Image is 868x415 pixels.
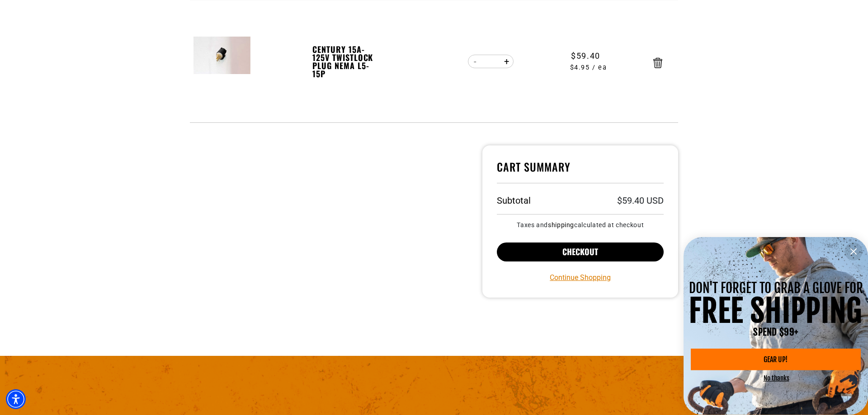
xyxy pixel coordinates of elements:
h3: Subtotal [497,196,531,205]
a: Continue Shopping [550,272,611,283]
span: SPEND $99+ [753,326,798,338]
span: FREE SHIPPING [689,292,862,330]
button: Checkout [497,242,664,261]
h4: Cart Summary [497,160,664,183]
div: Accessibility Menu [6,389,26,409]
button: No thanks [764,374,789,382]
a: GEAR UP! [691,349,860,370]
span: $59.40 [571,50,600,62]
a: Century 15A-125V Twistlock Plug NEMA L5-15P [312,45,375,78]
div: information [684,237,868,415]
p: $59.40 USD [617,196,664,205]
span: DON'T FORGET TO GRAB A GLOVE FOR [689,280,863,296]
a: shipping [548,221,574,228]
input: Quantity for Century 15A-125V Twistlock Plug NEMA L5-15P [482,54,500,69]
button: Close [844,242,863,261]
img: Century 15A-125V Twistlock Plug NEMA L5-15P [193,37,250,75]
a: Remove Century 15A-125V Twistlock Plug NEMA L5-15P [653,60,662,66]
span: GEAR UP! [764,356,788,363]
small: Taxes and calculated at checkout [497,222,664,228]
span: $4.95 / ea [540,63,637,73]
